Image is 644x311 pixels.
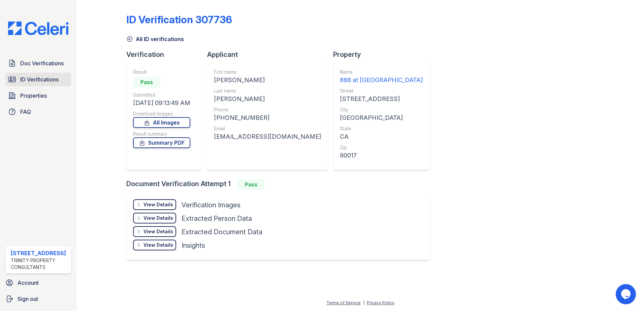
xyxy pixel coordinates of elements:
a: Privacy Policy [367,300,394,305]
div: Verification [126,50,207,59]
div: First name [214,69,321,75]
a: Terms of Service [326,300,361,305]
div: ID Verification 307736 [126,13,232,26]
div: State [340,125,423,132]
div: Zip [340,144,423,151]
div: Applicant [207,50,333,59]
iframe: chat widget [616,284,637,304]
div: Extracted Person Data [182,214,252,223]
div: Street [340,88,423,94]
div: [STREET_ADDRESS] [11,249,68,257]
div: Phone [214,106,321,113]
div: Result summary [133,131,190,137]
a: Properties [5,89,71,102]
div: Submitted [133,92,190,98]
div: Pass [237,179,264,190]
div: [STREET_ADDRESS] [340,94,423,104]
div: 90017 [340,151,423,160]
div: Pass [133,77,160,88]
a: All ID verifications [126,35,184,43]
a: Doc Verifications [5,57,71,70]
span: Doc Verifications [20,59,64,67]
span: FAQ [20,108,31,116]
div: Insights [182,241,205,250]
div: View Details [143,228,173,235]
div: City [340,106,423,113]
span: Account [18,279,39,287]
a: Name 888 at [GEOGRAPHIC_DATA] [340,69,423,85]
div: Trinity Property Consultants [11,257,68,271]
div: | [363,300,364,305]
div: View Details [143,242,173,248]
div: Email [214,125,321,132]
div: Name [340,69,423,75]
div: Verification Images [182,200,240,210]
div: [EMAIL_ADDRESS][DOMAIN_NAME] [214,132,321,141]
div: 888 at [GEOGRAPHIC_DATA] [340,75,423,85]
a: Sign out [3,292,74,306]
div: View Details [143,201,173,208]
div: [PERSON_NAME] [214,75,321,85]
img: CE_Logo_Blue-a8612792a0a2168367f1c8372b55b34899dd931a85d93a1a3d3e32e68fde9ad4.png [3,22,74,35]
div: Result [133,69,190,75]
div: View Details [143,215,173,221]
div: [PHONE_NUMBER] [214,113,321,123]
a: Account [3,276,74,289]
div: Extracted Document Data [182,227,262,237]
a: Summary PDF [133,137,190,148]
div: [GEOGRAPHIC_DATA] [340,113,423,123]
span: ID Verifications [20,75,59,83]
div: Last name [214,88,321,94]
div: [DATE] 09:13:49 AM [133,98,190,108]
div: [PERSON_NAME] [214,94,321,104]
span: Properties [20,92,47,100]
a: All Images [133,117,190,128]
a: FAQ [5,105,71,118]
div: CA [340,132,423,141]
a: ID Verifications [5,73,71,86]
div: Download Images [133,110,190,117]
span: Sign out [18,295,38,303]
div: Property [333,50,435,59]
div: Document Verification Attempt 1 [126,179,435,190]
